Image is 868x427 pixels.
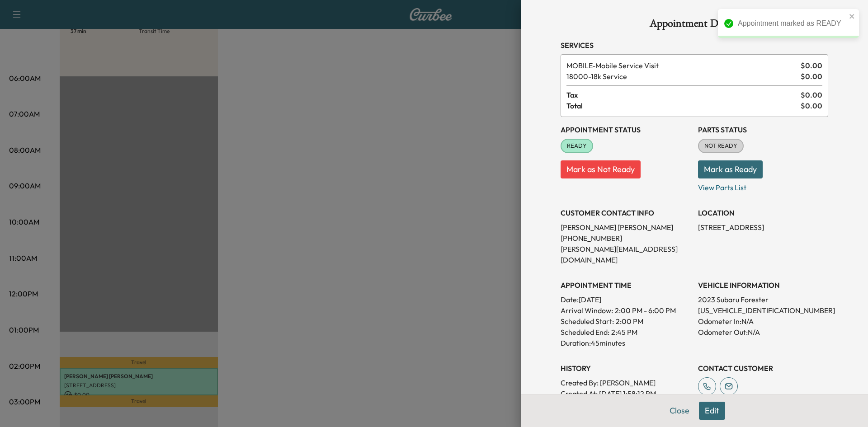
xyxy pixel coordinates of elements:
[561,316,614,327] p: Scheduled Start:
[698,294,828,305] p: 2023 Subaru Forester
[566,89,801,100] span: Tax
[561,124,691,135] h3: Appointment Status
[801,60,822,71] span: $ 0.00
[698,363,828,374] h3: CONTACT CUSTOMER
[698,178,828,193] p: View Parts List
[801,89,822,100] span: $ 0.00
[561,222,691,233] p: [PERSON_NAME] [PERSON_NAME]
[561,160,641,178] button: Mark as Not Ready
[615,305,676,316] span: 2:00 PM - 6:00 PM
[566,100,801,111] span: Total
[561,363,691,374] h3: History
[561,244,691,265] p: [PERSON_NAME][EMAIL_ADDRESS][DOMAIN_NAME]
[698,222,828,233] p: [STREET_ADDRESS]
[561,305,691,316] p: Arrival Window:
[566,60,797,71] span: Mobile Service Visit
[698,305,828,316] p: [US_VEHICLE_IDENTIFICATION_NUMBER]
[698,207,828,218] h3: LOCATION
[561,233,691,244] p: [PHONE_NUMBER]
[561,280,691,291] h3: APPOINTMENT TIME
[738,18,846,29] div: Appointment marked as READY
[698,124,828,135] h3: Parts Status
[616,316,643,327] p: 2:00 PM
[561,327,609,338] p: Scheduled End:
[561,207,691,218] h3: CUSTOMER CONTACT INFO
[801,100,822,111] span: $ 0.00
[561,40,828,51] h3: Services
[561,388,691,399] p: Created At : [DATE] 1:58:12 PM
[801,71,822,82] span: $ 0.00
[698,160,763,178] button: Mark as Ready
[698,280,828,291] h3: VEHICLE INFORMATION
[699,402,725,420] button: Edit
[561,141,592,150] span: READY
[611,327,637,338] p: 2:45 PM
[698,327,828,338] p: Odometer Out: N/A
[849,13,855,20] button: close
[561,294,691,305] p: Date: [DATE]
[561,377,691,388] p: Created By : [PERSON_NAME]
[698,316,828,327] p: Odometer In: N/A
[561,18,828,33] h1: Appointment Details
[566,71,797,82] span: 18k Service
[699,141,743,150] span: NOT READY
[664,402,695,420] button: Close
[561,338,691,348] p: Duration: 45 minutes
